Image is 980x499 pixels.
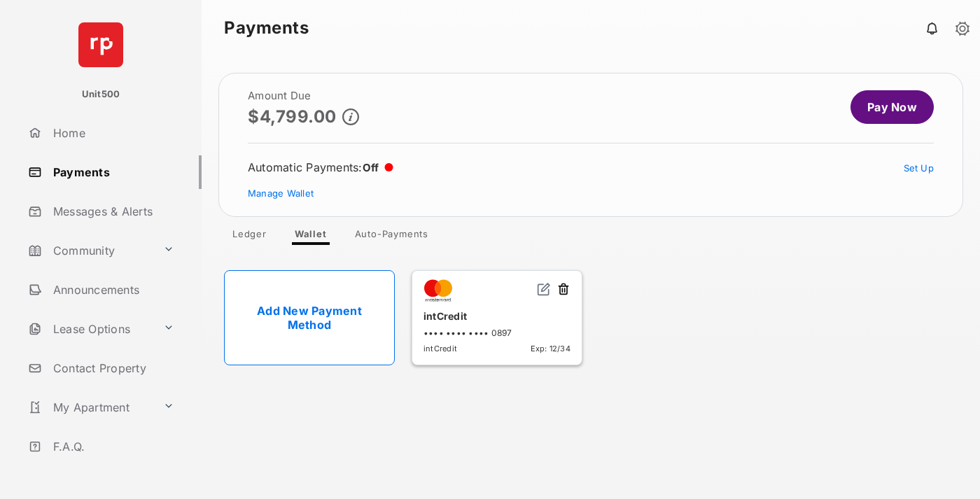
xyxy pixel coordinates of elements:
div: intCredit [423,304,570,328]
a: Wallet [283,228,338,245]
a: Ledger [221,228,278,245]
p: Unit500 [82,87,120,101]
a: Messages & Alerts [22,195,202,228]
a: Community [22,234,157,267]
strong: Payments [224,20,309,36]
img: svg+xml;base64,PHN2ZyB2aWV3Qm94PSIwIDAgMjQgMjQiIHdpZHRoPSIxNiIgaGVpZ2h0PSIxNiIgZmlsbD0ibm9uZSIgeG... [537,282,551,296]
div: •••• •••• •••• 0897 [423,328,570,338]
span: intCredit [423,344,457,353]
a: Payments [22,155,202,189]
img: svg+xml;base64,PHN2ZyB4bWxucz0iaHR0cDovL3d3dy53My5vcmcvMjAwMC9zdmciIHdpZHRoPSI2NCIgaGVpZ2h0PSI2NC... [78,22,123,67]
div: Automatic Payments : [248,160,393,174]
a: Set Up [904,162,934,174]
a: Auto-Payments [344,228,440,245]
h2: Amount Due [248,90,359,101]
span: Off [363,161,379,174]
a: F.A.Q. [22,430,202,463]
a: Manage Wallet [248,188,314,199]
a: Contact Property [22,351,202,385]
a: Home [22,116,202,150]
a: Add New Payment Method [224,270,395,365]
span: Exp: 12/34 [531,344,570,353]
a: Announcements [22,273,202,307]
a: Lease Options [22,312,157,346]
a: My Apartment [22,391,157,424]
p: $4,799.00 [248,107,337,126]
